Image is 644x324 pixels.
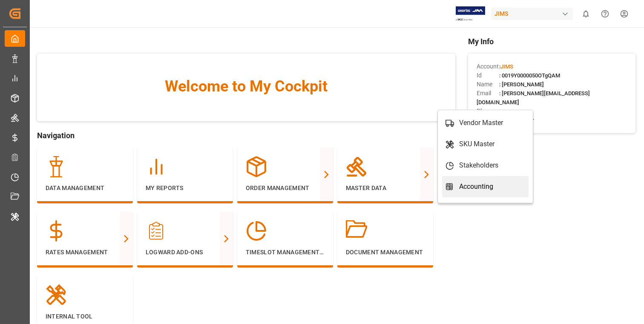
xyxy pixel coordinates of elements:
[595,4,615,23] button: Help Center
[146,248,224,257] p: Logward Add-ons
[468,36,635,47] span: My Info
[46,312,124,321] p: Internal Tool
[459,139,494,149] div: SKU Master
[246,184,325,193] p: Order Management
[46,184,124,193] p: Data Management
[491,8,573,20] div: JIMS
[477,80,499,89] span: Name
[346,184,425,193] p: Master Data
[246,248,325,257] p: Timeslot Management V2
[477,71,499,80] span: Id
[459,160,498,171] div: Stakeholders
[442,155,529,176] a: Stakeholders
[346,248,425,257] p: Document Management
[442,176,529,197] a: Accounting
[477,90,590,105] span: : [PERSON_NAME][EMAIL_ADDRESS][DOMAIN_NAME]
[499,72,560,79] span: : 0019Y0000050OTgQAM
[442,112,529,134] a: Vendor Master
[477,89,499,98] span: Email
[499,81,544,88] span: : [PERSON_NAME]
[456,6,485,21] img: Exertis%20JAM%20-%20Email%20Logo.jpg_1722504956.jpg
[442,134,529,155] a: SKU Master
[491,6,576,22] button: JIMS
[477,62,499,71] span: Account
[442,197,529,219] a: Carrier & FFs
[46,248,124,257] p: Rates Management
[576,4,595,23] button: show 0 new notifications
[146,184,224,193] p: My Reports
[499,63,513,70] span: :
[477,107,499,116] span: Phone
[459,182,493,192] div: Accounting
[459,118,503,128] div: Vendor Master
[54,75,438,98] span: Welcome to My Cockpit
[500,63,513,70] span: JIMS
[499,108,506,114] span: : —
[37,130,455,141] span: Navigation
